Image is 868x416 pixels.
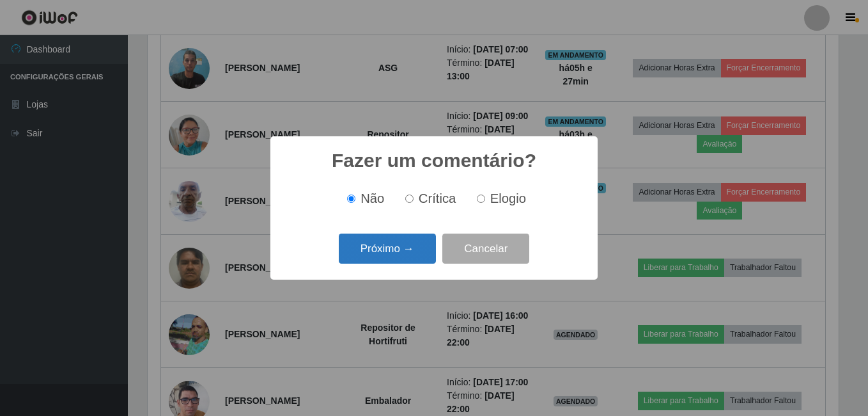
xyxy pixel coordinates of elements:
h2: Fazer um comentário? [332,149,536,172]
button: Próximo → [339,234,436,264]
span: Elogio [490,191,526,205]
span: Não [360,191,384,205]
input: Não [347,195,355,203]
input: Elogio [477,195,485,203]
span: Crítica [419,191,456,205]
button: Cancelar [442,234,529,264]
input: Crítica [405,195,414,203]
